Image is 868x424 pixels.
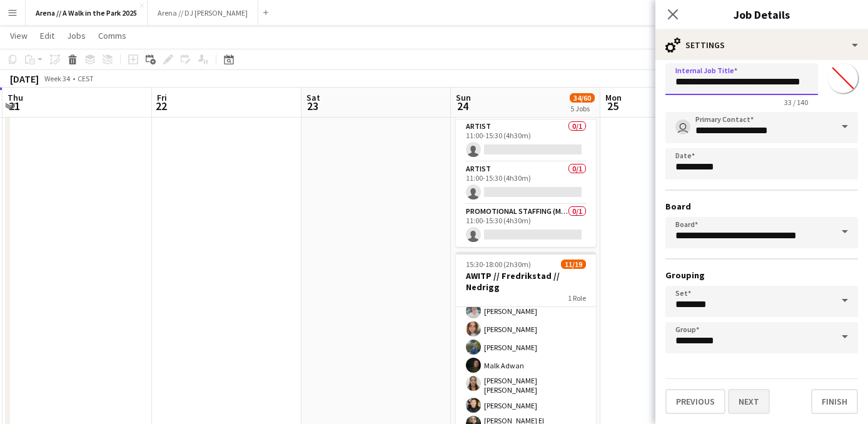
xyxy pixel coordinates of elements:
[665,389,725,414] button: Previous
[466,260,531,269] span: 15:30-18:00 (2h30m)
[456,162,596,204] app-card-role: Artist0/111:00-15:30 (4h30m)
[305,99,320,113] span: 23
[561,260,586,269] span: 11/19
[67,30,86,41] span: Jobs
[665,270,858,281] h3: Grouping
[62,28,91,44] a: Jobs
[148,1,258,25] button: Arena // DJ [PERSON_NAME]
[665,201,858,212] h3: Board
[774,98,818,107] span: 33 / 140
[570,93,595,103] span: 34/60
[728,389,770,414] button: Next
[456,64,596,247] app-job-card: 11:00-15:30 (4h30m)0/3AWITP // Fredrikstad // Team DJ [PERSON_NAME]3 RolesArtist0/111:00-15:30 (4...
[8,92,23,103] span: Thu
[456,119,596,162] app-card-role: Artist0/111:00-15:30 (4h30m)
[454,99,471,113] span: 24
[603,99,622,113] span: 25
[570,104,594,113] div: 5 Jobs
[26,1,148,25] button: Arena // A Walk in the Park 2025
[40,30,54,41] span: Edit
[157,92,167,103] span: Fri
[78,74,94,83] div: CEST
[605,92,622,103] span: Mon
[93,28,131,44] a: Comms
[655,6,868,23] h3: Job Details
[155,99,167,113] span: 22
[655,30,868,60] div: Settings
[456,92,471,103] span: Sun
[10,73,39,85] div: [DATE]
[811,389,858,414] button: Finish
[306,92,320,103] span: Sat
[456,270,596,293] h3: AWITP // Fredrikstad // Nedrigg
[456,204,596,247] app-card-role: Promotional Staffing (Mascot)0/111:00-15:30 (4h30m)
[41,74,73,83] span: Week 34
[98,30,126,41] span: Comms
[10,30,28,41] span: View
[5,28,33,44] a: View
[568,293,586,303] span: 1 Role
[35,28,59,44] a: Edit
